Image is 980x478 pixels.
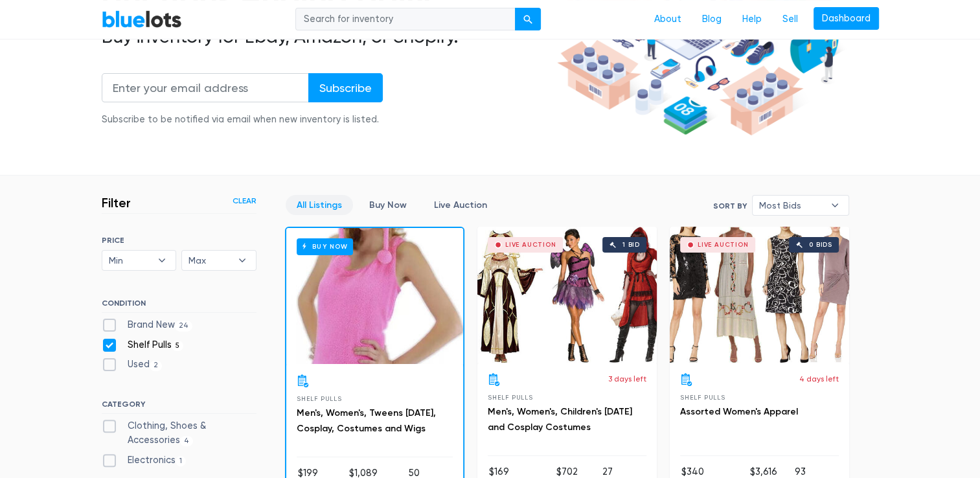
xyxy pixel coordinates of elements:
span: Shelf Pulls [488,394,533,401]
label: Sort By [713,200,747,212]
span: 2 [150,361,163,371]
label: Clothing, Shoes & Accessories [102,419,256,447]
a: Live Auction [423,195,498,215]
a: Assorted Women's Apparel [680,406,798,417]
span: 1 [176,456,187,466]
label: Used [102,358,163,372]
a: All Listings [286,195,353,215]
p: 3 days left [608,373,646,385]
span: 24 [175,321,193,331]
b: ▾ [821,196,849,215]
a: Live Auction 0 bids [670,227,849,363]
h6: Buy Now [297,238,353,255]
div: 1 bid [622,242,640,248]
div: 0 bids [809,242,832,248]
a: Blog [692,7,732,32]
a: About [644,7,692,32]
span: Most Bids [759,196,824,215]
div: Subscribe to be notified via email when new inventory is listed. [102,113,383,127]
h3: Filter [102,195,131,211]
a: Buy Now [358,195,418,215]
input: Search for inventory [295,8,516,31]
input: Enter your email address [102,73,309,102]
h6: CONDITION [102,299,256,313]
div: Live Auction [698,242,749,248]
label: Shelf Pulls [102,338,184,352]
span: Min [109,251,152,270]
a: Men's, Women's, Children's [DATE] and Cosplay Costumes [488,406,632,433]
input: Subscribe [308,73,383,102]
a: Live Auction 1 bid [477,227,657,363]
label: Brand New [102,318,193,332]
span: Shelf Pulls [297,395,342,402]
h6: CATEGORY [102,400,256,414]
a: Men's, Women's, Tweens [DATE], Cosplay, Costumes and Wigs [297,407,436,434]
a: Help [732,7,772,32]
b: ▾ [148,251,176,270]
span: Shelf Pulls [680,394,725,401]
a: Buy Now [286,228,463,364]
div: Live Auction [505,242,556,248]
span: Max [188,251,231,270]
h6: PRICE [102,236,256,245]
span: 5 [172,341,184,351]
b: ▾ [229,251,256,270]
a: Clear [233,195,256,207]
a: Sell [772,7,808,32]
a: BlueLots [102,10,182,28]
span: 4 [180,436,194,446]
p: 4 days left [799,373,839,385]
a: Dashboard [814,7,879,30]
label: Electronics [102,453,187,468]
